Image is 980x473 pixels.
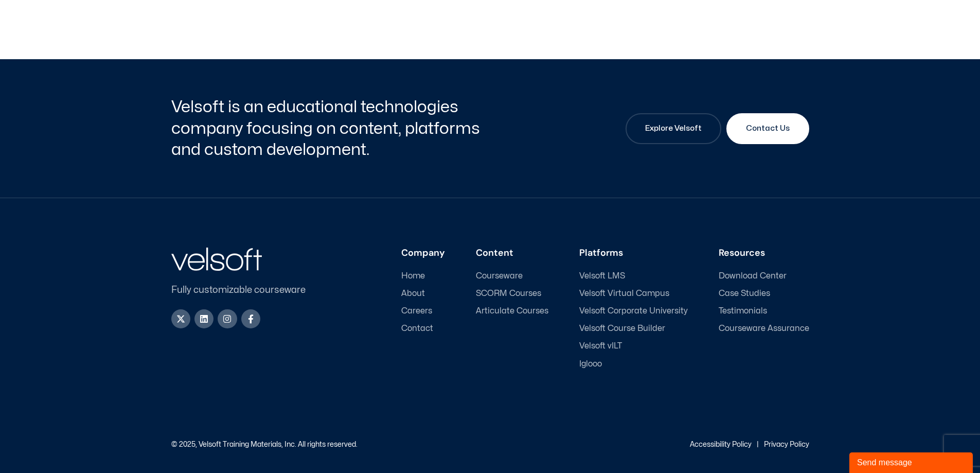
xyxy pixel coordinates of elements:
span: Case Studies [719,289,770,299]
p: Fully customizable courseware [171,283,323,297]
span: Testimonials [719,306,767,316]
span: Contact [401,324,433,334]
h3: Content [476,248,548,259]
iframe: chat widget [849,450,975,473]
a: Privacy Policy [764,441,809,448]
span: Velsoft LMS [579,271,625,281]
a: Velsoft Corporate University [579,306,688,316]
a: Articulate Courses [476,306,548,316]
p: | [757,441,759,448]
p: © 2025, Velsoft Training Materials, Inc. All rights reserved. [171,441,358,448]
span: Velsoft Course Builder [579,324,665,334]
a: Download Center [719,271,809,281]
a: Velsoft Virtual Campus [579,289,688,299]
a: Contact Us [726,113,809,144]
a: Velsoft Course Builder [579,324,688,334]
a: Velsoft vILT [579,341,688,351]
span: Download Center [719,271,787,281]
a: Courseware [476,271,548,281]
h2: Velsoft is an educational technologies company focusing on content, platforms and custom developm... [171,96,488,161]
span: Contact Us [746,122,790,135]
a: Iglooo [579,359,688,369]
span: Iglooo [579,359,602,369]
a: Case Studies [719,289,809,299]
h3: Platforms [579,248,688,259]
a: About [401,289,445,299]
h3: Company [401,248,445,259]
h3: Resources [719,248,809,259]
a: Explore Velsoft [626,113,721,144]
span: Courseware [476,271,523,281]
span: Explore Velsoft [645,122,702,135]
a: Careers [401,306,445,316]
a: Velsoft LMS [579,271,688,281]
a: SCORM Courses [476,289,548,299]
a: Home [401,271,445,281]
span: Velsoft Virtual Campus [579,289,669,299]
a: Testimonials [719,306,809,316]
a: Accessibility Policy [690,441,752,448]
span: About [401,289,425,299]
span: Careers [401,306,432,316]
span: Home [401,271,425,281]
span: Velsoft vILT [579,341,622,351]
a: Contact [401,324,445,334]
span: SCORM Courses [476,289,541,299]
a: Courseware Assurance [719,324,809,334]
